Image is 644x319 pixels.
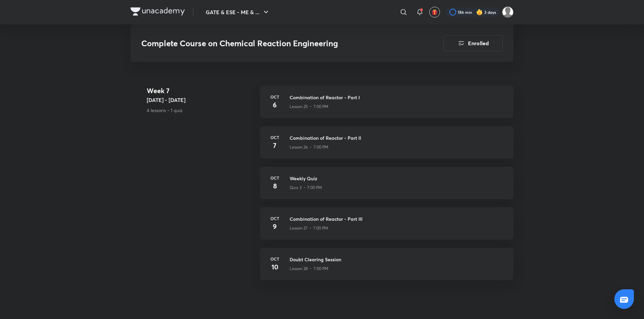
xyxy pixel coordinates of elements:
[290,215,505,222] h3: Combination of Reactor - Part III
[141,38,405,48] h3: Complete Course on Chemical Reaction Engineering
[268,215,282,221] h6: Oct
[260,207,514,248] a: Oct9Combination of Reactor - Part IIILesson 27 • 7:00 PM
[290,144,328,150] p: Lesson 26 • 7:00 PM
[290,94,505,101] h3: Combination of Reactor - Part I
[147,107,255,114] p: 4 lessons • 1 quiz
[502,6,514,18] img: Prakhar Mishra
[290,256,505,263] h3: Doubt Clearing Session
[290,134,505,141] h3: Combination of Reactor - Part II
[476,9,483,16] img: streak
[290,185,322,191] p: Quiz 3 • 7:00 PM
[290,266,328,272] p: Lesson 28 • 7:00 PM
[130,7,185,17] a: Company Logo
[290,104,328,110] p: Lesson 25 • 7:00 PM
[147,86,255,96] h4: Week 7
[290,175,505,182] h3: Weekly Quiz
[429,7,440,18] button: avatar
[268,175,282,181] h6: Oct
[268,262,282,272] h4: 10
[268,134,282,140] h6: Oct
[202,5,274,19] button: GATE & ESE - ME & ...
[268,181,282,191] h4: 8
[260,86,514,126] a: Oct6Combination of Reactor - Part ILesson 25 • 7:00 PM
[147,96,255,104] h5: [DATE] - [DATE]
[268,94,282,100] h6: Oct
[268,221,282,232] h4: 9
[260,167,514,207] a: Oct8Weekly QuizQuiz 3 • 7:00 PM
[260,126,514,167] a: Oct7Combination of Reactor - Part IILesson 26 • 7:00 PM
[290,225,328,231] p: Lesson 27 • 7:00 PM
[268,100,282,110] h4: 6
[432,9,438,15] img: avatar
[268,140,282,151] h4: 7
[443,35,503,51] button: Enrolled
[260,248,514,288] a: Oct10Doubt Clearing SessionLesson 28 • 7:00 PM
[268,256,282,262] h6: Oct
[130,7,185,16] img: Company Logo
